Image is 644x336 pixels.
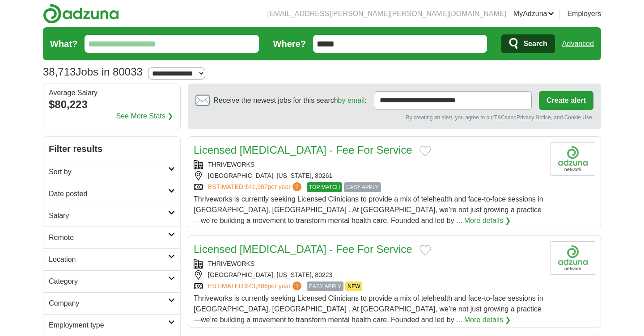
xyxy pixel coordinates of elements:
[50,37,77,50] label: What?
[49,254,168,265] h2: Location
[49,232,168,243] h2: Remote
[464,215,511,226] a: More details ❯
[464,315,511,325] a: More details ❯
[194,160,543,169] div: THRIVEWORKS
[194,294,543,323] span: Thriveworks is currently seeking Licensed Clinicians to provide a mix of telehealth and face-to-f...
[567,8,601,19] a: Employers
[43,270,180,292] a: Category
[194,171,543,181] div: [GEOGRAPHIC_DATA], [US_STATE], 80261
[49,320,168,331] h2: Employment type
[562,35,594,53] a: Advanced
[49,189,168,199] h2: Date posted
[517,114,551,121] a: Privacy Notice
[194,144,412,156] a: Licensed [MEDICAL_DATA] - Fee For Service
[49,210,168,221] h2: Salary
[116,111,174,122] a: See More Stats ❯
[513,8,555,19] a: MyAdzuna
[208,281,303,291] a: ESTIMATED:$43,886per year?
[43,137,180,161] h2: Filter results
[194,243,412,255] a: Licensed [MEDICAL_DATA] - Fee For Service
[551,142,595,176] img: Company logo
[49,276,168,287] h2: Category
[267,8,506,19] li: [EMAIL_ADDRESS][PERSON_NAME][PERSON_NAME][DOMAIN_NAME]
[43,66,143,78] h1: Jobs in 80033
[43,248,180,270] a: Location
[245,282,268,290] span: $43,886
[49,89,175,97] div: Average Salary
[195,113,593,122] div: By creating an alert, you agree to our and , and Cookie Use.
[43,64,76,80] span: 38,713
[344,182,381,192] span: EASY APPLY
[539,91,593,110] button: Create alert
[43,161,180,183] a: Sort by
[551,241,595,275] img: Company logo
[194,195,543,224] span: Thriveworks is currently seeking Licensed Clinicians to provide a mix of telehealth and face-to-f...
[49,298,168,309] h2: Company
[501,34,555,53] button: Search
[273,37,306,50] label: Where?
[338,97,365,104] a: by email
[494,114,508,121] a: T&Cs
[245,183,268,190] span: $41,907
[292,281,301,290] span: ?
[419,146,431,156] button: Add to favorite jobs
[194,270,543,280] div: [GEOGRAPHIC_DATA], [US_STATE], 80223
[43,4,119,24] img: Adzuna logo
[523,35,547,53] span: Search
[49,167,168,177] h2: Sort by
[194,259,543,269] div: THRIVEWORKS
[213,95,366,106] span: Receive the newest jobs for this search :
[43,227,180,248] a: Remote
[43,292,180,314] a: Company
[307,182,342,192] span: TOP MATCH
[43,183,180,205] a: Date posted
[419,245,431,256] button: Add to favorite jobs
[345,281,362,291] span: NEW
[43,205,180,227] a: Salary
[307,281,343,291] span: EASY APPLY
[208,182,303,192] a: ESTIMATED:$41,907per year?
[49,97,175,113] div: $80,223
[43,314,180,336] a: Employment type
[292,182,301,191] span: ?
